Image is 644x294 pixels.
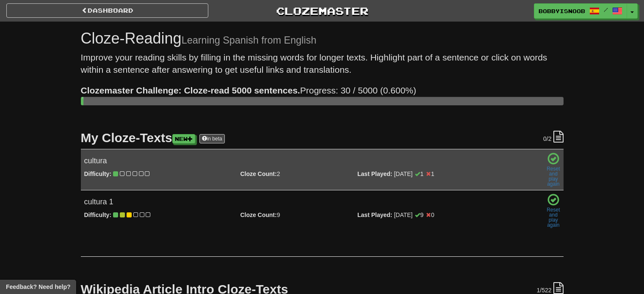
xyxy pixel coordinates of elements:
[172,134,195,143] a: New
[6,3,208,18] a: Dashboard
[426,170,434,177] span: 1
[415,170,423,177] span: 1
[394,170,434,178] span: [DATE]
[234,211,351,219] div: 9
[81,131,564,145] h2: My Cloze-Texts
[240,212,276,218] strong: Cloze Count:
[357,212,392,218] strong: Last Played:
[84,170,112,177] strong: Difficulty:
[84,212,112,218] strong: Difficulty:
[6,283,70,291] span: Open feedback widget
[604,7,608,13] span: /
[394,211,434,219] span: [DATE]
[81,30,564,47] h1: Cloze-Reading
[543,135,547,142] span: 0
[543,131,563,143] div: /2
[534,3,627,19] a: bobbyisnoob /
[182,35,317,46] small: Learning Spanish from English
[415,212,423,218] span: 9
[81,85,417,95] span: Progress: 30 / 5000 (0.600%)
[539,7,585,15] span: bobbyisnoob
[84,198,540,206] h4: cultura 1
[84,157,540,165] h4: cultura
[357,170,392,177] strong: Last Played:
[426,212,434,218] span: 0
[234,170,351,178] div: 2
[81,85,300,95] strong: Clozemaster Challenge: Cloze-read 5000 sentences.
[199,134,225,143] a: in beta
[81,51,564,76] p: Improve your reading skills by filling in the missing words for longer texts. Highlight part of a...
[240,170,276,177] strong: Cloze Count:
[221,3,423,18] a: Clozemaster
[547,207,560,228] a: Reset andplay again
[547,166,560,187] a: Reset andplay again
[536,287,540,294] span: 1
